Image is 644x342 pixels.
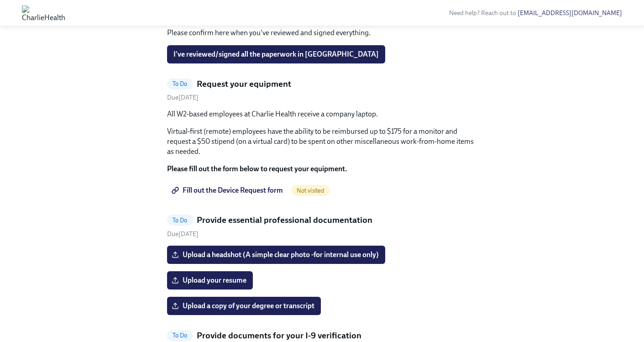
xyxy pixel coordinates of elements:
[167,109,477,119] p: All W2-based employees at Charlie Health receive a company laptop.
[167,332,193,339] span: To Do
[197,214,372,226] h5: Provide essential professional documentation
[173,186,283,195] span: Fill out the Device Request form
[291,187,330,194] span: Not visited
[167,214,477,238] a: To DoProvide essential professional documentationDue[DATE]
[449,9,622,17] span: Need help? Reach out to
[197,330,361,342] h5: Provide documents for your I-9 verification
[173,276,246,285] span: Upload your resume
[167,164,347,173] strong: Please fill out the form below to request your equipment.
[167,271,253,289] label: Upload your resume
[167,78,477,102] a: To DoRequest your equipmentDue[DATE]
[167,45,385,63] button: I've reviewed/signed all the paperwork in [GEOGRAPHIC_DATA]
[167,230,199,238] span: Friday, August 29th 2025, 10:00 am
[167,80,193,87] span: To Do
[167,126,477,157] p: Virtual-first (remote) employees have the ability to be reimbursed up to $175 for a monitor and r...
[167,94,199,101] span: Due [DATE]
[173,50,379,59] span: I've reviewed/signed all the paperwork in [GEOGRAPHIC_DATA]
[173,250,379,259] span: Upload a headshot (A simple clear photo -for internal use only)
[167,217,193,224] span: To Do
[167,246,385,264] label: Upload a headshot (A simple clear photo -for internal use only)
[167,297,321,315] label: Upload a copy of your degree or transcript
[22,5,65,20] img: CharlieHealth
[197,78,291,90] h5: Request your equipment
[173,301,314,310] span: Upload a copy of your degree or transcript
[167,181,289,200] a: Fill out the Device Request form
[167,28,477,38] p: Please confirm here when you've reviewed and signed everything.
[518,9,622,17] a: [EMAIL_ADDRESS][DOMAIN_NAME]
